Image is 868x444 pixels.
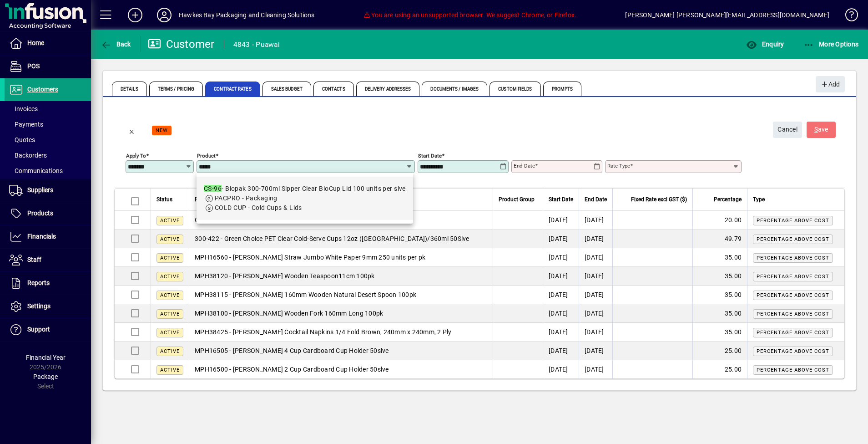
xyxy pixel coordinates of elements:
span: Add [820,77,840,92]
a: POS [5,55,91,78]
button: More Options [801,36,861,52]
span: Payments [9,121,43,128]
span: Percentage above cost [757,367,829,373]
button: Add [816,76,845,92]
span: Terms / Pricing [149,82,203,96]
button: Add [121,7,150,23]
span: Active [160,330,180,336]
span: Details [112,82,147,96]
span: Contract Rates [205,82,260,96]
span: Cancel [777,122,797,137]
span: Fixed Rate excl GST ($) [631,194,687,204]
span: Percentage above cost [757,348,829,354]
span: Percentage above cost [757,218,829,224]
span: Back [101,41,131,48]
span: Product Group [499,194,535,204]
mat-label: Rate type [607,163,630,169]
span: Suppliers [27,186,53,194]
span: Support [27,326,50,333]
span: Financials [27,233,56,240]
td: 20.00 [692,211,747,230]
span: Percentage above cost [757,292,829,298]
td: 25.00 [692,342,747,360]
span: More Options [803,41,859,48]
a: Backorders [5,148,91,163]
td: 300-422 - Green Choice PET Clear Cold-Serve Cups 12oz ([GEOGRAPHIC_DATA])/360ml 50Slve [189,230,493,248]
button: Back [98,36,133,52]
td: [DATE] [543,267,579,286]
app-page-header-button: Back [121,119,143,141]
span: Active [160,255,180,261]
a: Reports [5,272,91,295]
span: Package [33,373,58,380]
em: CS-96 [204,185,222,192]
span: Quotes [9,136,35,143]
span: Type [753,194,765,204]
button: Cancel [773,122,802,138]
span: Percentage [714,194,742,204]
span: Customers [27,86,58,93]
td: 25.00 [692,360,747,378]
a: Home [5,32,91,55]
span: Communications [9,167,63,174]
td: MPH16560 - [PERSON_NAME] Straw Jumbo White Paper 9mm 250 units per pk [189,248,493,267]
td: [DATE] [543,211,579,230]
td: [DATE] [543,360,579,378]
span: Delivery Addresses [356,82,420,96]
a: Communications [5,163,91,179]
td: [DATE] [579,304,612,323]
td: [DATE] [543,323,579,342]
span: Products [27,209,53,217]
span: Contacts [313,82,354,96]
a: Invoices [5,101,91,117]
td: MPH38100 - [PERSON_NAME] Wooden Fork 160mm Long 100pk [189,304,493,323]
span: Percentage above cost [757,274,829,280]
span: Home [27,39,44,46]
span: Active [160,311,180,317]
span: End Date [585,194,607,204]
td: [DATE] [579,267,612,286]
span: ave [814,122,828,137]
span: Percentage above cost [757,330,829,336]
a: Suppliers [5,179,91,202]
span: Percentage above cost [757,236,829,242]
span: Active [160,367,180,373]
td: [DATE] [543,304,579,323]
div: [PERSON_NAME] [PERSON_NAME][EMAIL_ADDRESS][DOMAIN_NAME] [625,8,829,22]
span: Custom Fields [490,82,540,96]
td: [DATE] [543,286,579,304]
span: Active [160,236,180,242]
div: Hawkes Bay Packaging and Cleaning Solutions [179,8,315,22]
mat-option: CS-96 - Biopak 300-700ml Sipper Clear BioCup Lid 100 units per slve [197,177,413,220]
span: Active [160,274,180,280]
a: Support [5,318,91,341]
td: 35.00 [692,323,747,342]
span: Prompts [543,82,582,96]
a: Quotes [5,132,91,148]
div: 4843 - Puawai [233,37,280,52]
td: 35.00 [692,267,747,286]
td: [DATE] [543,248,579,267]
span: Status [156,194,172,204]
td: [DATE] [579,286,612,304]
a: Payments [5,117,91,132]
span: Product [195,194,214,204]
td: MPH38115 - [PERSON_NAME] 160mm Wooden Natural Desert Spoon 100pk [189,286,493,304]
span: Documents / Images [422,82,487,96]
span: POS [27,62,40,70]
span: Start Date [549,194,573,204]
span: Sales Budget [262,82,311,96]
span: NEW [156,128,168,133]
a: Staff [5,249,91,271]
mat-label: Start date [418,153,442,159]
a: Products [5,202,91,225]
div: - Biopak 300-700ml Sipper Clear BioCup Lid 100 units per slve [204,184,406,194]
td: MPH38425 - [PERSON_NAME] Cocktail Napkins 1/4 Fold Brown, 240mm x 240mm, 2 Ply [189,323,493,342]
div: Customer [148,37,215,51]
td: MPH38120 - [PERSON_NAME] Wooden Teaspoon11cm 100pk [189,267,493,286]
td: C-96F - Biopak 300-700ml Flat Clear BioCup Lid 100 units per slve [189,211,493,230]
a: Settings [5,295,91,318]
span: PACPRO - Packaging [215,194,278,202]
td: [DATE] [579,248,612,267]
td: [DATE] [543,230,579,248]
